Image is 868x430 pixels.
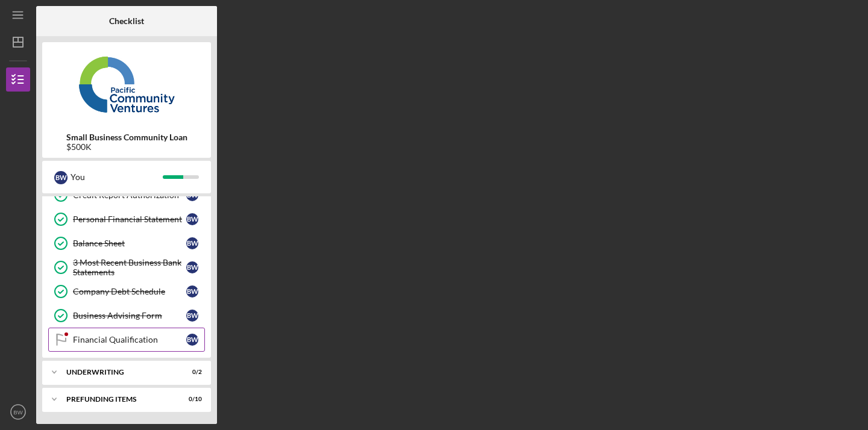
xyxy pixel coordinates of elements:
a: Balance SheetBW [48,231,205,255]
div: Underwriting [66,369,172,376]
b: Small Business Community Loan [66,132,187,142]
button: BW [6,400,30,424]
div: Personal Financial Statement [73,214,186,224]
b: Checklist [109,16,144,26]
a: Financial QualificationBW [48,328,205,352]
div: 0 / 10 [180,396,202,403]
a: Personal Financial StatementBW [48,207,205,231]
div: B W [186,213,198,225]
div: Business Advising Form [73,311,186,320]
div: B W [186,310,198,322]
div: 0 / 2 [180,369,202,376]
div: You [71,167,163,187]
a: 3 Most Recent Business Bank StatementsBW [48,255,205,279]
a: Company Debt ScheduleBW [48,279,205,304]
div: B W [186,334,198,346]
div: 3 Most Recent Business Bank Statements [73,258,186,277]
div: $500K [66,142,187,152]
div: Financial Qualification [73,335,186,344]
div: B W [186,237,198,249]
div: Balance Sheet [73,238,186,248]
text: BW [13,409,23,416]
a: Business Advising FormBW [48,304,205,328]
div: B W [54,171,68,184]
img: Product logo [42,48,211,120]
div: B W [186,261,198,273]
div: Company Debt Schedule [73,287,186,296]
div: Prefunding Items [66,396,172,403]
div: B W [186,285,198,298]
